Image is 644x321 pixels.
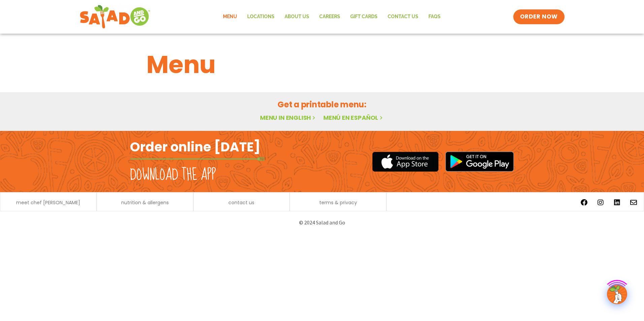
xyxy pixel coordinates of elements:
a: meet chef [PERSON_NAME] [16,200,80,205]
a: Locations [242,9,280,25]
a: Menu [218,9,242,25]
a: contact us [228,200,254,205]
h2: Get a printable menu: [147,99,497,110]
a: FAQs [423,9,446,25]
h2: Order online [DATE] [130,139,260,155]
a: Menú en español [323,113,384,122]
nav: Menu [218,9,446,25]
a: Menu in English [260,113,317,122]
h1: Menu [147,46,497,83]
img: google_play [445,151,514,172]
a: GIFT CARDS [345,9,383,25]
a: nutrition & allergens [121,200,169,205]
a: ORDER NOW [513,9,565,24]
p: © 2024 Salad and Go [133,218,511,227]
a: terms & privacy [319,200,357,205]
a: Careers [314,9,345,25]
a: Contact Us [383,9,423,25]
img: fork [130,157,265,161]
img: appstore [372,151,439,173]
img: new-SAG-logo-768×292 [79,3,151,30]
h2: Download the app [130,166,216,184]
a: About Us [280,9,314,25]
span: ORDER NOW [520,13,558,21]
